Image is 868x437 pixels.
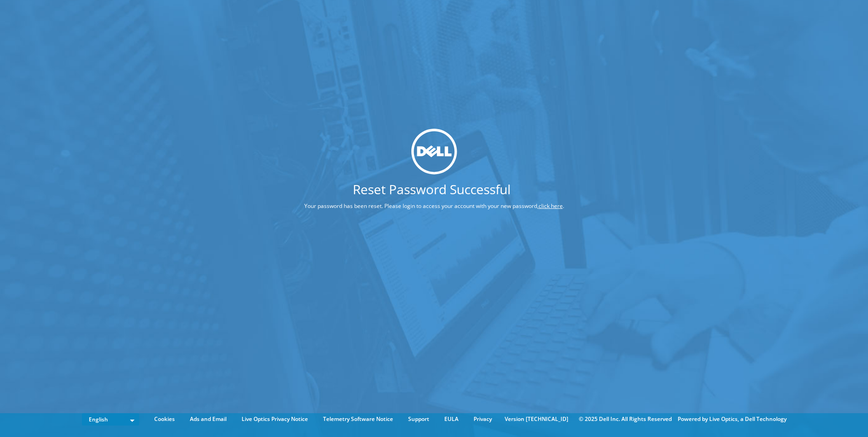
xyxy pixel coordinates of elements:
[183,414,233,424] a: Ads and Email
[270,201,598,211] p: Your password has been reset. Please login to access your account with your new password, .
[500,414,573,424] li: Version [TECHNICAL_ID]
[574,414,676,424] li: © 2025 Dell Inc. All Rights Reserved
[316,414,400,424] a: Telemetry Software Notice
[467,414,499,424] a: Privacy
[401,414,436,424] a: Support
[437,414,465,424] a: EULA
[270,183,594,196] h1: Reset Password Successful
[411,128,457,174] img: dell_svg_logo.svg
[235,414,315,424] a: Live Optics Privacy Notice
[678,414,787,424] li: Powered by Live Optics, a Dell Technology
[147,414,182,424] a: Cookies
[539,202,563,210] a: click here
